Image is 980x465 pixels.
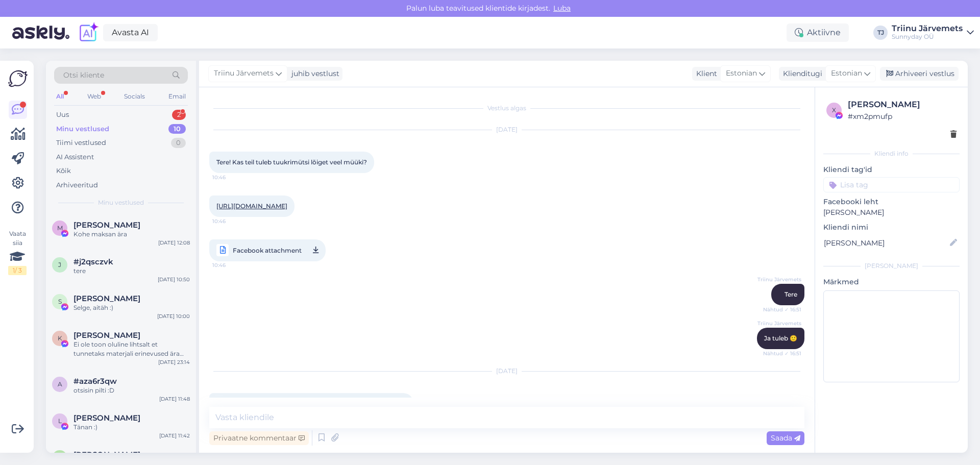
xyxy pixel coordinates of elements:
span: L [58,417,62,425]
div: Selge, aitäh :) [73,303,190,312]
span: Kristi Õisma [73,331,140,340]
a: Avasta AI [103,24,158,41]
div: 1 / 3 [8,266,27,275]
span: K [58,334,62,342]
div: tere [73,266,190,276]
p: [PERSON_NAME] [823,207,960,218]
div: Tiimi vestlused [56,138,106,148]
span: 10:46 [212,174,251,181]
p: Märkmed [823,277,960,287]
div: [DATE] 11:42 [159,432,190,439]
p: Facebooki leht [823,197,960,207]
input: Lisa nimi [824,237,948,249]
div: [DATE] 11:48 [159,395,190,403]
div: Tänan :) [73,423,190,432]
span: Ja tuleb 🙂 [764,334,797,342]
div: Kliendi info [823,149,960,158]
div: Web [85,90,103,103]
div: All [54,90,66,103]
span: Otsi kliente [63,70,104,81]
div: [DATE] 10:50 [158,276,190,283]
div: Email [166,90,188,103]
div: 10 [168,124,186,134]
img: explore-ai [78,22,99,43]
div: Sunnyday OÜ [892,33,963,41]
div: Klienditugi [779,68,822,79]
span: a [58,380,62,388]
input: Lisa tag [823,177,960,192]
div: Arhiveeritud [56,180,98,190]
div: Kõik [56,166,71,176]
span: x [832,106,836,114]
span: #aza6r3qw [73,377,117,386]
div: [DATE] 10:00 [157,312,190,320]
span: Margit Salk [73,450,140,459]
span: j [58,261,61,268]
div: otsisin pilti :D [73,386,190,395]
a: [URL][DOMAIN_NAME] [216,202,287,210]
div: Arhiveeri vestlus [880,67,959,81]
a: Triinu JärvemetsSunnyday OÜ [892,25,974,41]
div: juhib vestlust [287,68,339,79]
div: # xm2pmufp [848,111,957,122]
div: TJ [873,26,888,40]
div: 0 [171,138,186,148]
span: Triinu Järvemets [757,276,801,283]
span: M [57,224,63,232]
span: Nähtud ✓ 16:51 [763,350,801,357]
span: 10:46 [212,259,251,272]
div: Triinu Järvemets [892,25,963,33]
div: Vestlus algas [209,104,804,113]
img: Askly Logo [8,69,28,88]
span: Liisa Lindström [73,413,140,423]
div: 2 [172,110,186,120]
div: [DATE] 23:14 [158,358,190,366]
span: Moonika Kuuseoja [73,221,140,230]
p: Kliendi tag'id [823,164,960,175]
span: Nähtud ✓ 16:51 [763,306,801,313]
span: Estonian [831,68,862,79]
div: [PERSON_NAME] [848,99,957,111]
span: Estonian [726,68,757,79]
div: [PERSON_NAME] [823,261,960,271]
div: Klient [692,68,717,79]
div: Ei ole toon oluline lihtsalt et tunnetaks materjali erinevused ära edaspidi tean õiget [PERSON_NA... [73,340,190,358]
span: 10:46 [212,217,251,225]
span: Siiri Õisma [73,294,140,303]
span: Saada [771,433,800,443]
span: S [58,298,62,305]
div: Kohe maksan ära [73,230,190,239]
a: Facebook attachment10:46 [209,239,326,261]
div: AI Assistent [56,152,94,162]
div: Privaatne kommentaar [209,431,309,445]
div: Socials [122,90,147,103]
span: #j2qsczvk [73,257,113,266]
div: Aktiivne [787,23,849,42]
span: Tere! Kas teil tuleb tuukrimütsi lõiget veel müüki? [216,158,367,166]
div: Vaata siia [8,229,27,275]
span: Tere [785,290,797,298]
div: [DATE] [209,366,804,376]
span: Luba [550,4,574,13]
div: [DATE] [209,125,804,134]
span: Facebook attachment [233,244,302,257]
p: Kliendi nimi [823,222,960,233]
div: Minu vestlused [56,124,109,134]
span: Triinu Järvemets [214,68,274,79]
div: [DATE] 12:08 [158,239,190,247]
div: Uus [56,110,69,120]
span: Minu vestlused [98,198,144,207]
span: Triinu Järvemets [757,320,801,327]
